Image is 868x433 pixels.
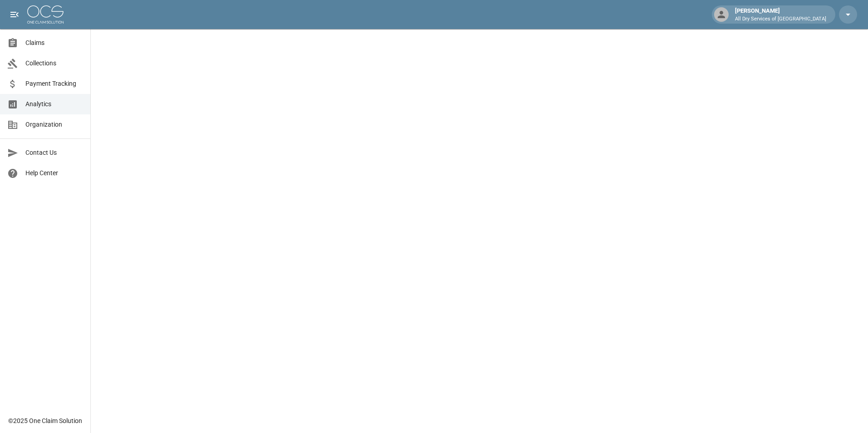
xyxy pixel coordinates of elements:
div: © 2025 One Claim Solution [8,416,82,425]
div: [PERSON_NAME] [731,6,830,23]
iframe: Embedded Dashboard [91,29,868,430]
button: open drawer [5,5,24,24]
span: Payment Tracking [25,79,83,89]
span: Organization [25,120,83,129]
img: ocs-logo-white-transparent.png [27,5,64,24]
span: Contact Us [25,148,83,157]
span: Claims [25,38,83,48]
p: All Dry Services of [GEOGRAPHIC_DATA] [735,15,826,23]
span: Collections [25,59,83,68]
span: Analytics [25,99,83,109]
span: Help Center [25,168,83,178]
